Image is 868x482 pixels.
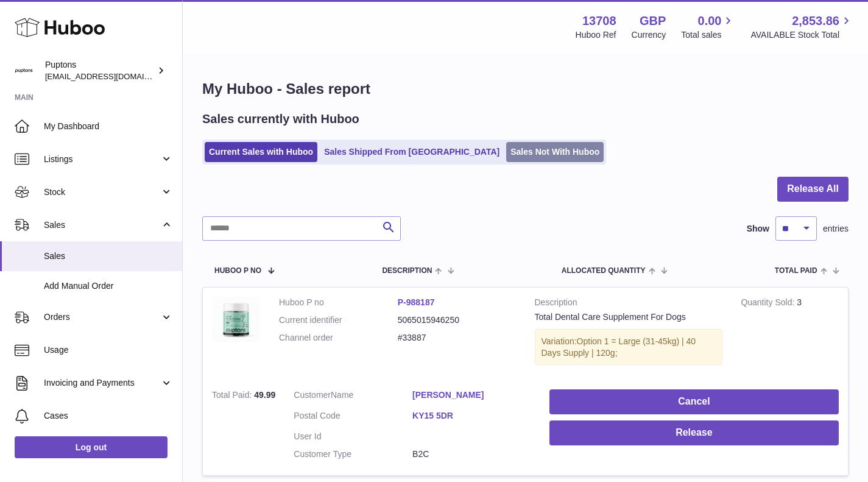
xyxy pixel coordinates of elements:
img: hello@puptons.com [15,62,33,80]
span: Invoicing and Payments [44,377,160,389]
div: Total Dental Care Supplement For Dogs [535,311,723,323]
a: Sales Shipped From [GEOGRAPHIC_DATA] [320,142,504,162]
dt: Customer Type [294,448,412,460]
button: Release All [777,177,849,202]
dd: B2C [412,448,531,460]
a: Current Sales with Huboo [205,142,317,162]
label: Show [747,223,769,235]
span: Stock [44,186,160,198]
span: Add Manual Order [44,280,173,292]
span: Description [382,267,432,275]
a: 2,853.86 AVAILABLE Stock Total [750,13,853,41]
span: Sales [44,219,160,231]
dd: 5065015946250 [398,314,517,326]
h2: Sales currently with Huboo [202,111,359,127]
a: Log out [15,436,168,458]
dt: Channel order [279,332,398,344]
span: Cases [44,410,173,422]
span: Total sales [681,29,735,41]
strong: Total Paid [212,390,254,403]
div: Huboo Ref [576,29,616,41]
button: Cancel [549,389,839,414]
a: Sales Not With Huboo [506,142,604,162]
span: Customer [294,390,331,400]
span: Option 1 = Large (31-45kg) | 40 Days Supply | 120g; [542,336,696,358]
span: [EMAIL_ADDRESS][DOMAIN_NAME] [45,71,179,81]
dt: Huboo P no [279,297,398,308]
h1: My Huboo - Sales report [202,79,849,99]
a: P-988187 [398,297,435,307]
span: ALLOCATED Quantity [562,267,646,275]
dt: User Id [294,431,412,442]
button: Release [549,420,839,445]
strong: Quantity Sold [741,297,797,310]
a: 0.00 Total sales [681,13,735,41]
strong: 13708 [582,13,616,29]
span: 0.00 [698,13,722,29]
strong: GBP [640,13,666,29]
div: Currency [632,29,666,41]
span: My Dashboard [44,121,173,132]
dt: Current identifier [279,314,398,326]
span: 49.99 [254,390,275,400]
a: [PERSON_NAME] [412,389,531,401]
dt: Name [294,389,412,404]
span: Usage [44,344,173,356]
span: entries [823,223,849,235]
td: 3 [732,288,848,381]
span: 2,853.86 [792,13,839,29]
a: KY15 5DR [412,410,531,422]
span: Huboo P no [214,267,261,275]
div: Variation: [535,329,723,366]
dd: #33887 [398,332,517,344]
span: Listings [44,154,160,165]
span: Orders [44,311,160,323]
strong: Description [535,297,723,311]
img: TotalDentalCarePowder120.jpg [212,297,261,342]
div: Puptons [45,59,155,82]
dt: Postal Code [294,410,412,425]
span: Sales [44,250,173,262]
span: AVAILABLE Stock Total [750,29,853,41]
span: Total paid [775,267,817,275]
